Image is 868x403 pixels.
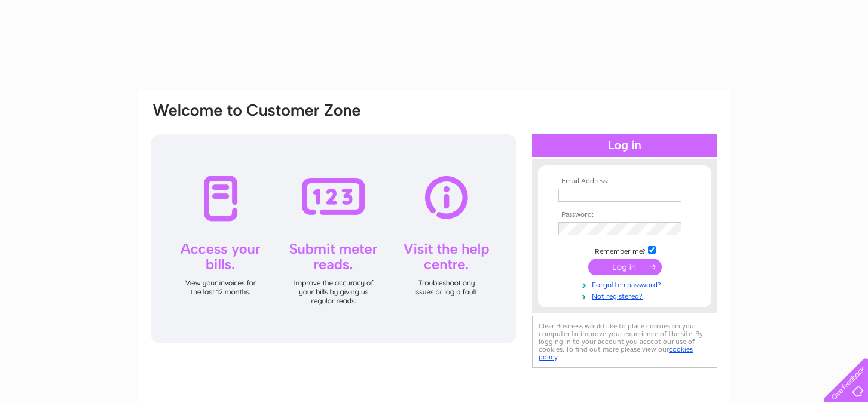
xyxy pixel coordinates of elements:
[588,259,662,275] input: Submit
[558,278,694,290] a: Forgotten password?
[555,244,694,256] td: Remember me?
[558,290,694,301] a: Not registered?
[555,211,694,219] th: Password:
[555,177,694,186] th: Email Address:
[539,345,693,361] a: cookies policy
[532,316,717,368] div: Clear Business would like to place cookies on your computer to improve your experience of the sit...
